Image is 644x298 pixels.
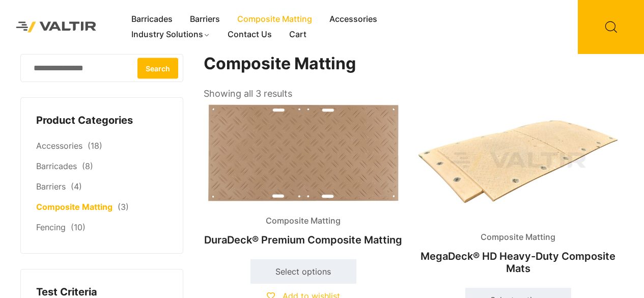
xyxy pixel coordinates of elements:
a: Select options for “DuraDeck® Premium Composite Matting” [250,259,356,284]
a: Barriers [36,181,66,192]
button: Search [137,58,178,78]
span: (4) [71,181,82,192]
a: Contact Us [219,27,281,42]
span: Composite Matting [473,230,563,245]
a: Cart [281,27,315,42]
a: Composite Matting [36,202,113,212]
a: Barricades [36,161,77,171]
a: Composite MattingMegaDeck® HD Heavy-Duty Composite Mats [418,102,618,280]
a: Accessories [36,141,82,151]
img: Valtir Rentals [8,13,105,41]
a: Composite Matting [229,12,321,27]
span: (8) [82,161,93,171]
a: Fencing [36,222,66,232]
span: (18) [88,141,102,151]
h4: Product Categories [36,113,167,128]
p: Showing all 3 results [204,85,292,102]
a: Composite MattingDuraDeck® Premium Composite Matting [204,102,403,251]
a: Industry Solutions [123,27,219,42]
h2: DuraDeck® Premium Composite Matting [204,229,403,251]
span: Composite Matting [258,213,348,229]
h2: MegaDeck® HD Heavy-Duty Composite Mats [418,245,618,280]
a: Accessories [321,12,386,27]
a: Barricades [123,12,181,27]
h1: Composite Matting [204,54,619,74]
span: (3) [118,202,129,212]
span: (10) [71,222,86,232]
a: Barriers [181,12,229,27]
